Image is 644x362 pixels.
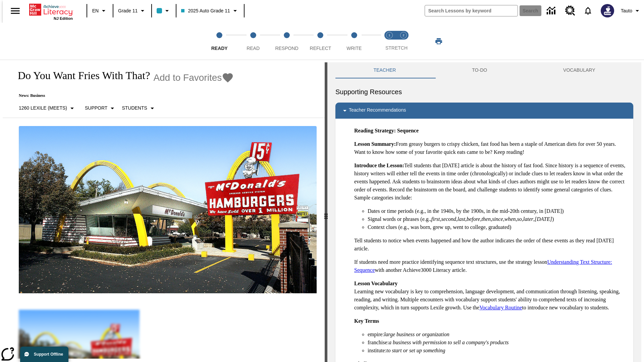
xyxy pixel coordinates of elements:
em: then [481,216,491,222]
li: franchise: [368,339,628,347]
span: Tauto [621,7,632,14]
span: Reflect [310,46,331,51]
span: Ready [211,46,228,51]
div: Instructional Panel Tabs [335,62,633,78]
span: Read [247,46,260,51]
div: activity [327,62,641,362]
button: Add to Favorites - Do You Want Fries With That? [153,72,234,83]
em: last [458,216,465,222]
em: a business with permission to sell a company's products [389,340,509,345]
strong: Key Terms [354,318,379,324]
p: Learning new vocabulary is key to comprehension, language development, and communication through ... [354,280,628,312]
li: Context clues (e.g., was born, grew up, went to college, graduated) [368,223,628,231]
button: Write step 5 of 5 [335,23,374,60]
button: Ready step 1 of 5 [200,23,239,60]
em: large business or organization [384,331,449,337]
span: Respond [275,46,298,51]
em: [DATE] [535,216,552,222]
a: Resource Center, Will open in new tab [561,2,579,20]
span: STRETCH [385,45,408,51]
button: VOCABULARY [525,62,633,78]
span: EN [92,7,99,14]
span: 2025 Auto Grade 11 [181,7,230,14]
strong: Reading Strategy: [354,128,396,133]
h1: Do You Want Fries With That? [11,69,150,82]
a: Notifications [579,2,597,19]
li: empire: [368,330,628,339]
span: Add to Favorites [153,72,222,83]
strong: Lesson Vocabulary [354,281,397,286]
button: Language: EN, Select a language [89,5,111,17]
em: to start or set up something [386,348,445,353]
button: Stretch Respond step 2 of 2 [394,23,413,60]
em: so [517,216,522,222]
span: NJ Edition [54,16,73,20]
span: Write [346,46,362,51]
button: Respond step 3 of 5 [267,23,306,60]
text: 1 [388,34,390,37]
button: Select Lexile, 1260 Lexile (Meets) [16,102,79,114]
button: Print [428,35,449,47]
strong: Sequence [397,128,419,133]
button: Class: 2025 Auto Grade 11, Select your class [178,5,241,17]
em: first [431,216,440,222]
p: Tell students that [DATE] article is about the history of fast food. Since history is a sequence ... [354,162,628,202]
img: Avatar [601,4,614,17]
a: Data Center [543,2,561,20]
button: Reflect step 4 of 5 [301,23,340,60]
p: Students [122,105,147,112]
p: Tell students to notice when events happened and how the author indicates the order of these even... [354,237,628,253]
button: Profile/Settings [618,5,644,17]
strong: Introduce the Lesson: [354,163,404,168]
button: Open side menu [5,1,25,21]
em: when [504,216,516,222]
button: Support Offline [20,347,68,362]
button: Read step 2 of 5 [233,23,272,60]
p: News: Business [11,93,234,98]
button: Scaffolds, Support [82,102,119,114]
span: Grade 11 [118,7,138,14]
p: 1260 Lexile (Meets) [19,105,67,112]
li: Signal words or phrases (e.g., , , , , , , , , , ) [368,215,628,223]
button: TO-DO [434,62,525,78]
em: later [523,216,533,222]
div: reading [3,62,325,359]
div: Home [29,2,73,20]
p: Teacher Recommendations [349,107,406,115]
strong: Lesson Summary: [354,141,396,147]
em: second [441,216,456,222]
text: 2 [402,34,404,37]
input: search field [425,5,518,16]
p: From greasy burgers to crispy chicken, fast food has been a staple of American diets for over 50 ... [354,140,628,156]
li: Dates or time periods (e.g., in the 1940s, by the 1900s, in the mid-20th century, in [DATE]) [368,207,628,215]
button: Teacher [335,62,434,78]
div: Press Enter or Spacebar and then press right and left arrow keys to move the slider [325,62,327,362]
em: before [467,216,480,222]
li: institute: [368,347,628,355]
p: If students need more practice identifying sequence text structures, use the strategy lesson with... [354,258,628,274]
em: since [492,216,503,222]
button: Stretch Read step 1 of 2 [380,23,399,60]
button: Grade: Grade 11, Select a grade [115,5,149,17]
a: Understanding Text Structure: Sequence [354,259,612,273]
div: Teacher Recommendations [335,103,633,119]
button: Select Student [119,102,159,114]
button: Class color is light blue. Change class color [154,5,174,17]
p: Support [85,105,107,112]
h6: Supporting Resources [335,86,633,97]
a: Vocabulary Routine [479,305,522,310]
img: One of the first McDonald's stores, with the iconic red sign and golden arches. [19,126,317,294]
button: Select a new avatar [597,2,618,19]
span: Support Offline [34,352,63,357]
